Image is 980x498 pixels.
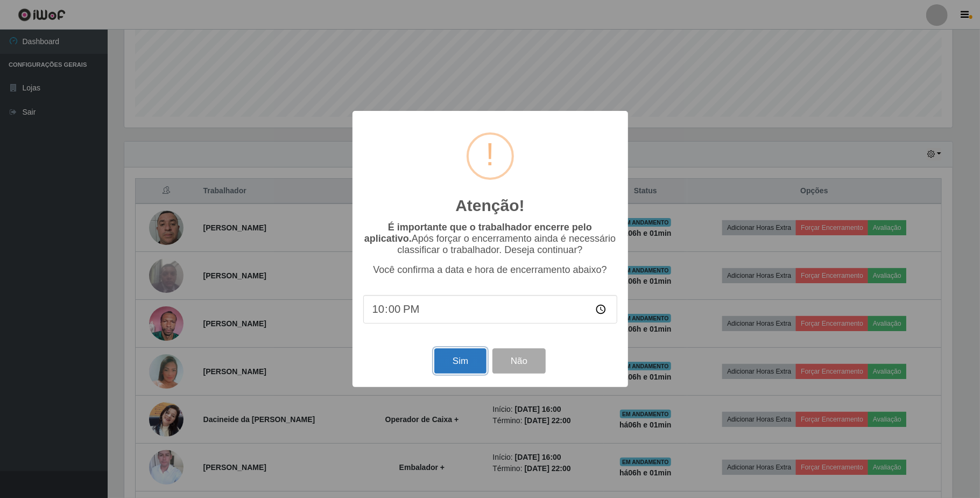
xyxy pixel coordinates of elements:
p: Você confirma a data e hora de encerramento abaixo? [363,264,617,276]
button: Não [492,348,546,374]
h2: Atenção! [455,196,524,215]
p: Após forçar o encerramento ainda é necessário classificar o trabalhador. Deseja continuar? [363,222,617,256]
button: Sim [434,348,487,374]
b: É importante que o trabalhador encerre pelo aplicativo. [364,222,592,244]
